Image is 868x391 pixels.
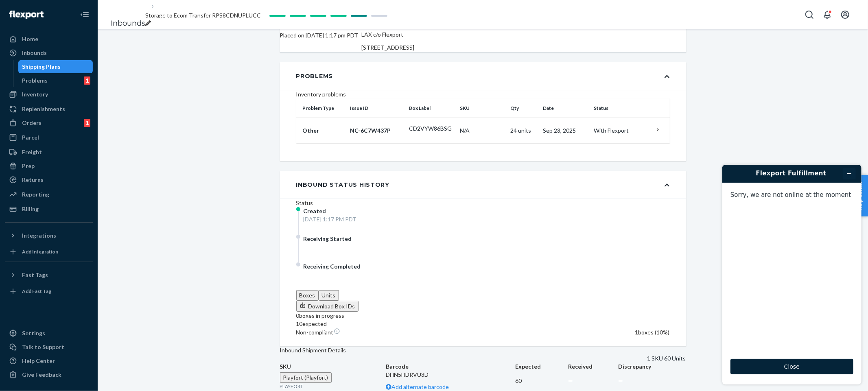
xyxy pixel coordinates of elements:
[362,30,450,39] p: LAX c/o Flexport
[635,328,670,336] div: 1 boxes ( 10 %)
[5,159,93,173] a: Prep
[283,374,328,381] span: Playfort (Playfort)
[17,6,46,13] span: Support
[292,354,686,363] div: 1 SKU 60 Units
[5,146,93,159] a: Freight
[386,383,449,390] a: Add alternate barcode
[618,377,623,384] span: —
[406,98,457,118] th: Box Label
[540,118,591,144] td: Sep 23, 2025
[296,312,670,320] div: 0 boxes in progress
[296,90,670,98] div: Inventory problems
[347,98,406,118] th: Issue ID
[22,63,61,71] div: Shipping Plans
[5,46,93,59] a: Inbounds
[296,98,347,118] th: Problem Type
[507,98,540,118] th: Qty
[22,76,48,85] div: Problems
[9,11,44,19] img: Flexport logo
[594,127,649,135] div: With Flexport
[540,98,591,118] th: Date
[319,290,339,301] button: Units
[591,98,652,118] th: Status
[111,19,145,28] a: Inbounds
[304,263,361,270] span: Receiving Completed
[5,368,93,381] button: Give Feedback
[5,33,93,46] a: Home
[5,269,93,282] button: Fast Tags
[386,363,515,371] th: Barcode
[18,74,93,87] a: Problems1
[22,288,51,295] div: Add Fast Tag
[22,205,39,213] div: Billing
[5,229,93,242] button: Integrations
[304,208,326,214] span: Created
[5,203,93,216] a: Billing
[568,363,618,371] th: Received
[5,285,93,298] a: Add Fast Tag
[22,105,65,113] div: Replenishments
[5,354,93,367] a: Help Center
[296,199,670,207] div: Status
[5,116,93,129] a: Orders1
[5,245,93,258] a: Add Integration
[22,190,49,199] div: Reporting
[716,158,868,391] iframe: Find more information here
[303,127,344,135] p: Other
[296,320,670,328] div: 10 expected
[22,232,56,240] div: Integrations
[22,248,58,255] div: Add Integration
[296,290,319,301] button: Boxes
[457,98,507,118] th: SKU
[280,383,304,389] span: PLAYFORT
[5,88,93,101] a: Inventory
[5,327,93,340] a: Settings
[22,119,42,127] div: Orders
[5,103,93,116] a: Replenishments
[801,7,818,23] button: Open Search Box
[84,76,90,85] div: 1
[280,372,332,383] button: Playfort (Playfort)
[296,181,389,189] div: Inbound Status History
[5,173,93,186] a: Returns
[362,44,415,51] span: [STREET_ADDRESS]
[304,235,352,242] span: Receiving Started
[5,341,93,354] button: Talk to Support
[568,377,573,384] span: —
[296,72,333,80] div: Problems
[516,363,568,371] th: Expected
[516,371,568,391] td: 60
[22,329,45,337] div: Settings
[409,125,453,133] p: CD2VYW86BSG
[22,271,48,279] div: Fast Tags
[22,371,61,379] div: Give Feedback
[350,127,402,135] p: NC-6C7W437P
[145,12,261,19] span: Storage to Ecom Transfer RPS8CDNUPLUCC
[280,31,362,40] div: Placed on [DATE] 1:17 pm PDT
[280,363,386,371] th: SKU
[22,162,35,170] div: Prep
[22,35,38,43] div: Home
[5,131,93,144] a: Parcel
[77,7,93,23] button: Close Navigation
[507,118,540,144] td: 24 units
[457,118,507,144] td: N/A
[386,371,515,379] p: DHN5HDRVU3D
[618,363,686,371] th: Discrepancy
[5,188,93,201] a: Reporting
[22,148,42,156] div: Freight
[837,7,853,23] button: Open account menu
[22,176,44,184] div: Returns
[22,49,47,57] div: Inbounds
[18,60,93,73] a: Shipping Plans
[296,328,340,336] div: Non-compliant
[22,343,64,351] div: Talk to Support
[22,90,48,98] div: Inventory
[296,301,359,312] button: Download Box IDs
[22,357,55,365] div: Help Center
[22,133,39,142] div: Parcel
